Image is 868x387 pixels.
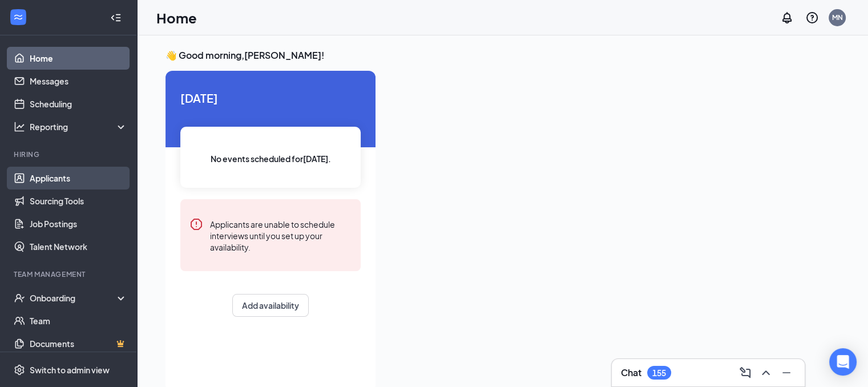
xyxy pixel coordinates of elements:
a: Team [30,309,127,332]
span: [DATE] [180,89,361,107]
div: Onboarding [30,292,118,304]
a: Scheduling [30,92,127,115]
button: Minimize [777,364,796,382]
a: Messages [30,70,127,92]
svg: Settings [14,364,25,376]
h3: Chat [621,366,641,379]
svg: UserCheck [14,292,25,304]
div: Team Management [14,269,125,279]
div: 155 [652,368,666,378]
h1: Home [156,8,197,27]
svg: Error [189,217,203,231]
div: Applicants are unable to schedule interviews until you set up your availability. [210,217,352,253]
span: No events scheduled for [DATE] . [211,152,331,165]
svg: Minimize [780,366,793,380]
svg: QuestionInfo [805,11,819,25]
button: Add availability [232,294,309,317]
svg: Analysis [14,121,25,132]
svg: ComposeMessage [738,366,752,380]
div: Switch to admin view [30,364,110,376]
svg: WorkstreamLogo [13,11,24,23]
div: Reporting [30,121,128,132]
svg: Notifications [780,11,794,25]
h3: 👋 Good morning, [PERSON_NAME] ! [165,49,839,62]
a: Job Postings [30,212,127,235]
a: Talent Network [30,235,127,258]
div: Hiring [14,150,125,159]
a: Home [30,47,127,70]
div: MN [832,13,843,22]
a: Applicants [30,167,127,190]
svg: Collapse [110,12,122,23]
a: DocumentsCrown [30,332,127,355]
svg: ChevronUp [759,366,773,380]
a: Sourcing Tools [30,190,127,212]
div: Open Intercom Messenger [829,348,857,376]
button: ChevronUp [757,364,775,382]
button: ComposeMessage [736,364,754,382]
